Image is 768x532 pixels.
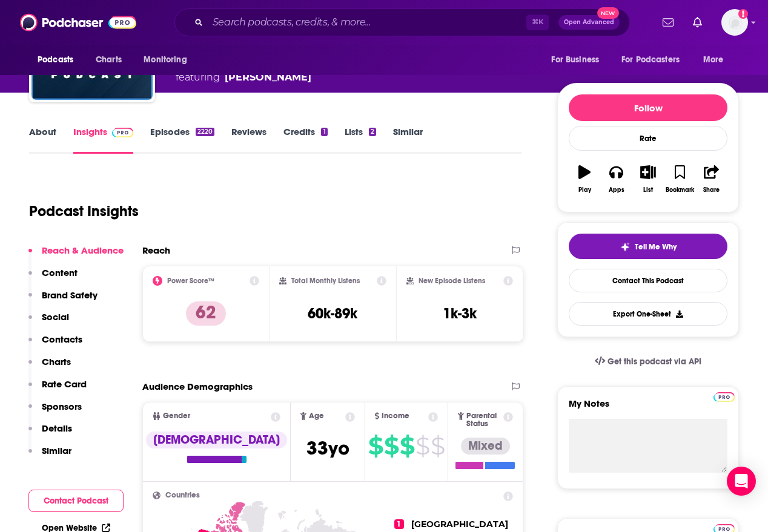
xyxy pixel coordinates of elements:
[231,126,266,154] a: Reviews
[569,234,727,259] button: tell me why sparkleTell Me Why
[411,519,508,530] span: [GEOGRAPHIC_DATA]
[150,126,214,154] a: Episodes2220
[208,13,526,32] input: Search podcasts, credits, & more...
[393,126,423,154] a: Similar
[142,245,170,256] h2: Reach
[461,438,510,455] div: Mixed
[196,128,214,136] div: 2220
[28,356,71,378] button: Charts
[600,157,632,201] button: Apps
[558,15,620,30] button: Open AdvancedNew
[703,51,724,68] span: More
[283,126,327,154] a: Credits1
[569,302,727,326] button: Export One-Sheet
[569,398,727,419] label: My Notes
[400,436,414,456] span: $
[165,491,200,499] span: Countries
[42,267,78,278] p: Content
[721,9,748,36] button: Show profile menu
[607,356,701,367] span: Get this podcast via API
[42,333,82,345] p: Contacts
[431,436,445,456] span: $
[713,392,735,402] img: Podchaser Pro
[29,126,56,154] a: About
[42,289,98,301] p: Brand Safety
[526,15,549,30] span: ⌘ K
[42,356,71,367] p: Charts
[167,277,214,285] h2: Power Score™
[28,333,82,356] button: Contacts
[28,401,82,423] button: Sponsors
[569,269,727,292] a: Contact This Podcast
[42,445,71,456] p: Similar
[382,412,409,420] span: Income
[73,126,133,154] a: InsightsPodchaser Pro
[635,242,677,252] span: Tell Me Why
[88,48,129,71] a: Charts
[569,157,600,201] button: Play
[135,48,202,71] button: open menu
[306,436,349,460] span: 33 yo
[28,422,72,445] button: Details
[291,277,360,285] h2: Total Monthly Listens
[144,51,187,68] span: Monitoring
[42,422,72,434] p: Details
[466,412,501,428] span: Parental Status
[42,311,69,323] p: Social
[384,436,399,456] span: $
[415,436,429,456] span: $
[321,128,327,136] div: 1
[564,19,614,25] span: Open Advanced
[609,186,624,194] div: Apps
[696,157,727,201] button: Share
[112,128,133,137] img: Podchaser Pro
[308,304,357,323] h3: 60k-89k
[578,186,591,194] div: Play
[28,490,124,512] button: Contact Podcast
[345,126,376,154] a: Lists2
[597,7,619,19] span: New
[29,48,89,71] button: open menu
[29,202,139,220] h1: Podcast Insights
[28,378,87,401] button: Rate Card
[309,412,324,420] span: Age
[738,9,748,19] svg: Add a profile image
[620,242,630,252] img: tell me why sparkle
[28,311,69,333] button: Social
[42,245,124,256] p: Reach & Audience
[569,94,727,121] button: Follow
[28,267,78,289] button: Content
[643,186,653,194] div: List
[666,186,694,194] div: Bookmark
[695,48,739,71] button: open menu
[658,12,678,33] a: Show notifications dropdown
[28,289,98,312] button: Brand Safety
[20,11,136,34] img: Podchaser - Follow, Share and Rate Podcasts
[38,51,73,68] span: Podcasts
[419,277,485,285] h2: New Episode Listens
[225,70,311,85] a: Tyler Rowland
[543,48,614,71] button: open menu
[632,157,664,201] button: List
[28,445,71,467] button: Similar
[368,436,383,456] span: $
[176,70,337,85] span: featuring
[721,9,748,36] img: User Profile
[142,381,253,392] h2: Audience Demographics
[551,51,599,68] span: For Business
[186,301,226,326] p: 62
[42,378,87,390] p: Rate Card
[394,519,404,529] span: 1
[585,347,711,376] a: Get this podcast via API
[443,304,477,323] h3: 1k-3k
[713,390,735,402] a: Pro website
[614,48,697,71] button: open menu
[703,186,720,194] div: Share
[621,51,680,68] span: For Podcasters
[146,432,287,448] div: [DEMOGRAPHIC_DATA]
[727,467,756,496] div: Open Intercom Messenger
[664,157,695,201] button: Bookmark
[569,126,727,151] div: Rate
[174,8,630,36] div: Search podcasts, credits, & more...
